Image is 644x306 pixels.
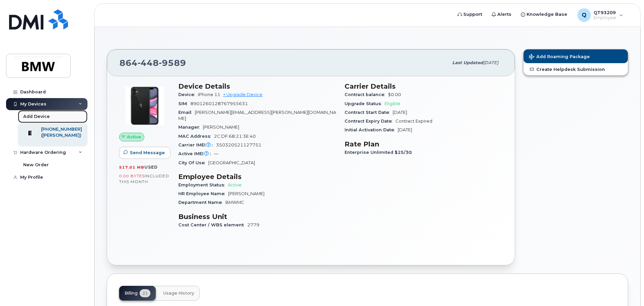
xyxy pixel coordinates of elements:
[214,134,256,139] span: 2C:DF:68:21:3E:40
[388,92,401,97] span: $0.00
[203,125,239,130] span: [PERSON_NAME]
[178,173,336,181] h3: Employee Details
[119,174,145,178] span: 0.00 Bytes
[524,49,628,63] button: Add Roaming Package
[385,101,400,106] span: Eligible
[178,110,336,121] span: [PERSON_NAME][EMAIL_ADDRESS][PERSON_NAME][DOMAIN_NAME]
[178,191,228,196] span: HR Employee Name
[208,160,255,165] span: [GEOGRAPHIC_DATA]
[345,110,393,115] span: Contract Start Date
[178,110,195,115] span: Email
[345,119,395,124] span: Contract Expiry Date
[178,182,228,187] span: Employment Status
[178,82,336,90] h3: Device Details
[178,213,336,221] h3: Business Unit
[225,200,244,205] span: BMWMC
[345,92,388,97] span: Contract balance
[198,92,220,97] span: iPhone 11
[228,182,242,187] span: Active
[138,58,159,68] span: 448
[247,222,259,227] span: 2779
[119,58,186,68] span: 864
[190,101,248,106] span: 8901260128767955631
[124,86,165,126] img: iPhone_11.jpg
[398,127,412,132] span: [DATE]
[216,142,261,147] span: 350320521127751
[178,200,225,205] span: Department Name
[214,151,218,156] span: —
[127,134,141,140] span: Active
[178,101,190,106] span: SIM
[452,60,483,65] span: Last updated
[393,110,407,115] span: [DATE]
[178,134,214,139] span: MAC Address
[345,140,503,148] h3: Rate Plan
[178,151,214,156] span: Active IMEI
[178,222,247,227] span: Cost Center / WBS element
[178,142,216,147] span: Carrier IMEI
[223,92,262,97] a: + Upgrade Device
[529,54,590,60] span: Add Roaming Package
[524,63,628,75] a: Create Helpdesk Submission
[144,165,158,170] span: used
[119,147,171,159] button: Send Message
[228,191,264,196] span: [PERSON_NAME]
[615,277,639,301] iframe: Messenger Launcher
[178,92,198,97] span: Device
[345,127,398,132] span: Initial Activation Date
[345,150,415,155] span: Enterprise Unlimited $25/30
[178,125,203,130] span: Manager
[395,119,432,124] span: Contract Expired
[119,165,144,170] span: 517.01 MB
[130,149,165,156] span: Send Message
[345,82,503,90] h3: Carrier Details
[159,58,186,68] span: 9589
[483,60,498,65] span: [DATE]
[345,101,385,106] span: Upgrade Status
[163,291,194,296] span: Usage History
[178,160,208,165] span: City Of Use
